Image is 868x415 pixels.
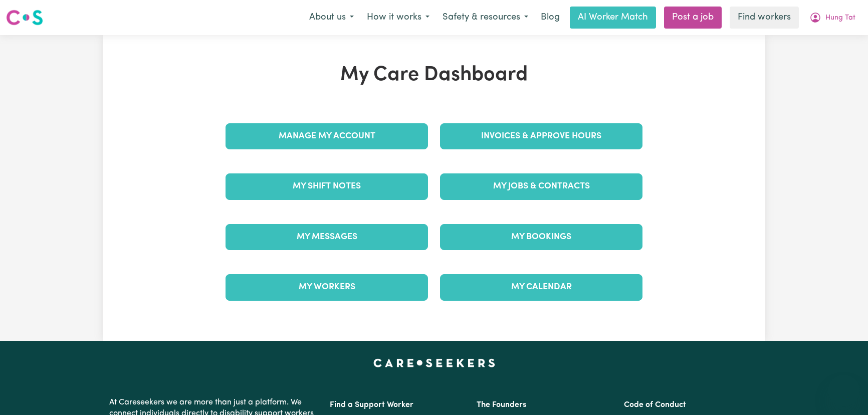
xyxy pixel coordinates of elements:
a: Find workers [730,7,799,29]
a: The Founders [477,401,526,409]
a: Manage My Account [226,123,428,149]
a: Code of Conduct [624,401,686,409]
a: Careseekers home page [373,359,495,367]
a: Find a Support Worker [330,401,413,409]
a: Invoices & Approve Hours [440,123,642,149]
button: About us [303,7,360,28]
a: My Workers [226,274,428,300]
button: Safety & resources [436,7,535,28]
a: My Calendar [440,274,642,300]
a: AI Worker Match [570,7,656,29]
a: My Jobs & Contracts [440,173,642,199]
img: Careseekers logo [6,9,43,27]
a: My Shift Notes [226,173,428,199]
h1: My Care Dashboard [220,63,648,87]
span: Hung Tat [825,13,855,24]
a: My Bookings [440,224,642,250]
a: My Messages [226,224,428,250]
button: How it works [360,7,436,28]
button: My Account [803,7,862,28]
a: Blog [535,7,566,29]
a: Post a job [664,7,722,29]
iframe: Button to launch messaging window [828,375,860,407]
a: Careseekers logo [6,6,43,29]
